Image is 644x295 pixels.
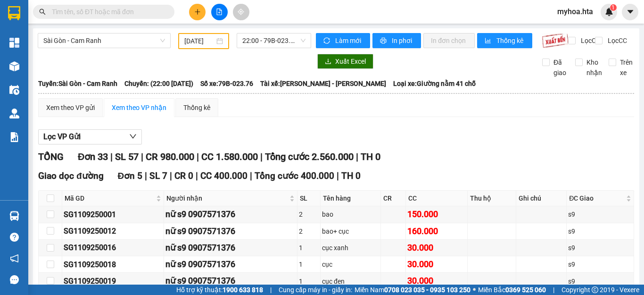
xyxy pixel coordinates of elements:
[568,276,632,287] div: s9
[165,274,296,287] div: nữ s9 0907571376
[322,243,379,253] div: cục xanh
[255,170,334,181] span: Tổng cước 400.000
[8,6,20,20] img: logo-vxr
[568,209,632,219] div: s9
[250,170,252,181] span: |
[265,151,354,162] span: Tổng cước 2.560.000
[9,85,19,95] img: warehouse-icon
[165,258,296,271] div: nữ s9 0907571376
[516,191,567,206] th: Ghi chú
[197,151,199,162] span: |
[52,7,163,17] input: Tìm tên, số ĐT hoặc mã đơn
[372,33,421,48] button: printerIn phơi
[299,243,319,253] div: 1
[200,78,253,89] span: Số xe: 79B-023.76
[78,151,108,162] span: Đơn 33
[355,285,471,295] span: Miền Nam
[569,193,624,203] span: ĐC Giao
[196,170,198,181] span: |
[604,35,628,46] span: Lọc CC
[550,6,601,17] span: myhoa.hta
[9,109,19,118] img: warehouse-icon
[165,225,296,238] div: nữ s9 0907571376
[341,170,361,181] span: TH 0
[550,57,570,78] span: Đã giao
[361,151,380,162] span: TH 0
[542,33,569,48] img: 9k=
[46,102,95,113] div: Xem theo VP gửi
[62,206,164,223] td: SG1109250001
[146,151,194,162] span: CR 980.000
[216,8,223,15] span: file-add
[407,258,466,271] div: 30.000
[577,35,602,46] span: Lọc CR
[110,151,113,162] span: |
[200,170,248,181] span: CC 400.000
[622,4,638,20] button: caret-down
[176,285,263,295] span: Hỗ trợ kỹ thuật:
[184,36,215,46] input: 11/09/2025
[165,208,296,221] div: nữ s9 0907571376
[568,259,632,270] div: s9
[260,151,263,162] span: |
[174,170,193,181] span: CR 0
[211,4,228,20] button: file-add
[322,259,379,270] div: cục
[9,132,19,142] img: solution-icon
[43,34,165,48] span: Sài Gòn - Cam Ranh
[393,78,476,89] span: Loại xe: Giường nằm 41 chỗ
[568,226,632,236] div: s9
[605,8,613,16] img: icon-new-feature
[165,241,296,254] div: nữ s9 0907571376
[115,151,139,162] span: SL 57
[141,151,143,162] span: |
[381,191,406,206] th: CR
[392,35,413,46] span: In phơi
[477,33,532,48] button: bar-chartThống kê
[189,4,206,20] button: plus
[10,233,19,242] span: question-circle
[468,191,516,206] th: Thu hộ
[384,286,471,294] strong: 0708 023 035 - 0935 103 250
[473,288,476,292] span: ⚪️
[299,209,319,219] div: 2
[321,191,381,206] th: Tên hàng
[64,259,162,270] div: SG1109250018
[39,8,46,15] span: search
[129,133,137,140] span: down
[279,285,352,295] span: Cung cấp máy in - giấy in:
[242,34,305,48] span: 22:00 - 79B-023.76
[9,61,19,71] img: warehouse-icon
[194,8,201,15] span: plus
[407,241,466,254] div: 30.000
[325,58,331,66] span: download
[64,242,162,253] div: SG1109250016
[38,170,104,181] span: Giao dọc đường
[10,275,19,284] span: message
[505,286,546,294] strong: 0369 525 060
[335,56,366,67] span: Xuất Excel
[10,254,19,263] span: notification
[485,37,493,45] span: bar-chart
[43,131,81,143] span: Lọc VP Gửi
[64,275,162,287] div: SG1109250019
[423,33,475,48] button: In đơn chọn
[322,276,379,287] div: cục đen
[9,38,19,48] img: dashboard-icon
[62,256,164,273] td: SG1109250018
[38,80,117,87] b: Tuyến: Sài Gòn - Cam Ranh
[407,274,466,287] div: 30.000
[62,223,164,240] td: SG1109250012
[380,37,388,45] span: printer
[611,4,615,11] span: 1
[170,170,172,181] span: |
[62,273,164,289] td: SG1109250019
[183,102,210,113] div: Thống kê
[9,211,19,221] img: warehouse-icon
[553,285,554,295] span: |
[616,57,636,78] span: Trên xe
[610,4,617,11] sup: 1
[64,209,162,220] div: SG1109250001
[149,170,167,181] span: SL 7
[407,208,466,221] div: 150.000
